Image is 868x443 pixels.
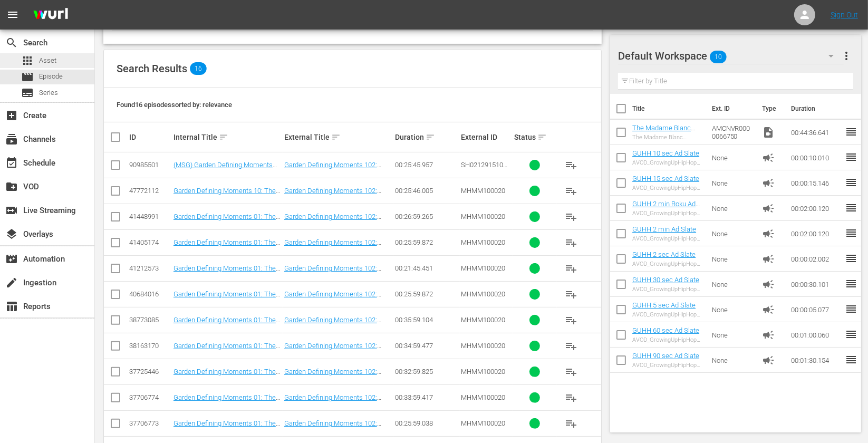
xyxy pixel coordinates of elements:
div: AVOD_GrowingUpHipHopWeTV_WillBeRightBack _2sec_RB24_S01398805008 [632,261,703,267]
a: Sign Out [831,11,858,19]
span: playlist_add [565,417,577,430]
a: Garden Defining Moments 01: The LJ 4-Point Play [173,393,280,409]
span: playlist_add [565,236,577,249]
div: 47772112 [129,187,170,195]
span: reorder [845,151,858,163]
button: playlist_add [558,230,584,255]
div: 41212573 [129,264,170,272]
span: sort [219,132,228,142]
span: reorder [845,353,858,366]
span: Ad [763,151,775,164]
a: Garden Defining Moments 102: Defining Moments #3: The LJ 4-Point Play [284,316,381,340]
a: Garden Defining Moments 102: Defining Moments #3: The LJ 4-Point Play [284,368,381,391]
span: playlist_add [565,262,577,275]
td: None [708,145,758,170]
div: 00:25:46.005 [395,187,458,195]
div: Duration [395,131,458,143]
td: 00:00:02.002 [787,246,845,272]
span: MHMM100020 [461,419,506,427]
button: playlist_add [558,411,584,436]
span: more_vert [841,50,853,62]
span: Series [39,88,58,98]
div: 00:35:59.104 [395,316,458,324]
td: 00:00:15.146 [787,170,845,196]
span: MHMM100020 [461,290,506,298]
span: reorder [845,328,858,341]
span: Ad [763,278,775,291]
span: Automation [5,253,18,265]
a: GUHH 30 sec Ad Slate [632,276,699,284]
span: playlist_add [565,314,577,326]
a: Garden Defining Moments 01: The LJ 4-Point Play [173,316,280,332]
a: Garden Defining Moments 102: Defining Moments #3: The LJ 4-Point Play [284,264,381,288]
span: MHMM100020 [461,342,506,350]
a: Garden Defining Moments 01: The LJ 4-Point Play [173,290,280,306]
button: playlist_add [558,178,584,204]
td: 00:01:00.060 [787,322,845,348]
a: Garden Defining Moments 102: Defining Moments #3: The LJ 4-Point Play [284,393,381,417]
td: AMCNVR0000066750 [708,120,758,145]
div: AVOD_GrowingUpHipHopWeTV_WillBeRightBack _5sec_RB24_S01398805007 [632,311,703,318]
a: Garden Defining Moments 01: The LJ 4-Point Play [173,342,280,358]
img: ans4CAIJ8jUAAAAAAAAAAAAAAAAAAAAAAAAgQb4GAAAAAAAAAAAAAAAAAAAAAAAAJMjXAAAAAAAAAAAAAAAAAAAAAAAAgAT5G... [25,3,76,27]
td: None [708,322,758,348]
a: Garden Defining Moments 102: Defining Moments #3: The LJ 4-Point Play [284,161,381,185]
td: 00:44:36.641 [787,120,845,145]
span: menu [6,8,19,21]
span: Ad [763,227,775,240]
td: 00:02:00.120 [787,221,845,246]
div: 00:32:59.825 [395,368,458,375]
button: playlist_add [558,282,584,307]
th: Duration [785,94,848,123]
a: Garden Defining Moments 01: The LJ 4-Point Play [173,368,280,383]
span: playlist_add [565,340,577,352]
div: 00:26:59.265 [395,213,458,220]
span: Found 16 episodes sorted by: relevance [117,101,232,109]
a: GUHH 2 min Roku Ad Slate [632,200,700,216]
a: Garden Defining Moments 01: The LJ 4-Point Play [173,264,280,280]
div: AVOD_GrowingUpHipHopWeTV_WillBeRightBack _15sec_RB24_S01398805005 [632,185,703,191]
a: Garden Defining Moments 102: Defining Moments #3: The LJ 4-Point Play [284,290,381,314]
span: MHMM100020 [461,264,506,272]
span: Ad [763,253,775,265]
td: 00:00:10.010 [787,145,845,170]
span: MHMM100020 [461,187,506,195]
div: Internal Title [173,131,281,143]
div: 00:25:59.038 [395,419,458,427]
span: reorder [845,252,858,265]
div: 00:34:59.477 [395,342,458,350]
th: Ext. ID [706,94,756,123]
a: Garden Defining Moments 10: The LJ 4-Point Play [173,187,280,203]
button: playlist_add [558,256,584,281]
div: 00:25:59.872 [395,290,458,298]
div: ID [129,133,170,141]
span: Reports [5,300,18,313]
span: reorder [845,303,858,315]
span: Asset [21,54,34,67]
a: Garden Defining Moments 102: Defining Moments #3: The LJ 4-Point Play [284,187,381,210]
a: Garden Defining Moments 102: Defining Moments #3: The LJ 4-Point Play [284,342,381,365]
a: Garden Defining Moments 102: Defining Moments #3: The LJ 4-Point Play [284,419,381,443]
div: 90985501 [129,161,170,169]
span: MHMM100020 [461,393,506,401]
div: 37706773 [129,419,170,427]
span: VOD [5,180,18,193]
span: Ad [763,202,775,215]
td: 00:00:05.077 [787,297,845,322]
a: Garden Defining Moments 102: Defining Moments #3: The LJ 4-Point Play [284,238,381,262]
span: Asset [39,55,56,66]
button: more_vert [841,43,853,69]
span: 10 [710,46,727,68]
div: 00:25:59.872 [395,238,458,246]
span: Ad [763,354,775,367]
span: Ad [763,177,775,189]
td: None [708,246,758,272]
span: playlist_add [565,210,577,223]
span: reorder [845,227,858,239]
span: Episode [39,71,63,82]
td: None [708,170,758,196]
a: GUHH 10 sec Ad Slate [632,149,699,157]
div: 00:25:45.957 [395,161,458,169]
a: GUHH 5 sec Ad Slate [632,301,696,309]
span: Ingestion [5,276,18,289]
